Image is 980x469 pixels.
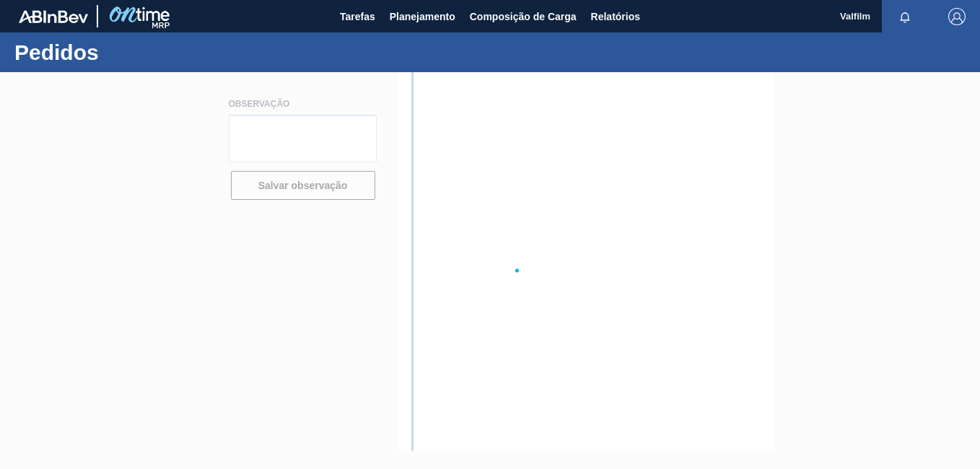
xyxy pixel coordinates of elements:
span: Relatórios [591,8,640,25]
span: Planejamento [390,8,455,25]
span: Tarefas [340,8,375,25]
img: TNhmsLtSVTkK8tSr43FrP2fwEKptu5GPRR3wAAAABJRU5ErkJggg== [19,10,88,23]
span: Composição de Carga [470,8,577,25]
button: Notificações [882,6,928,27]
h1: Pedidos [14,44,271,61]
img: Logout [948,8,966,25]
